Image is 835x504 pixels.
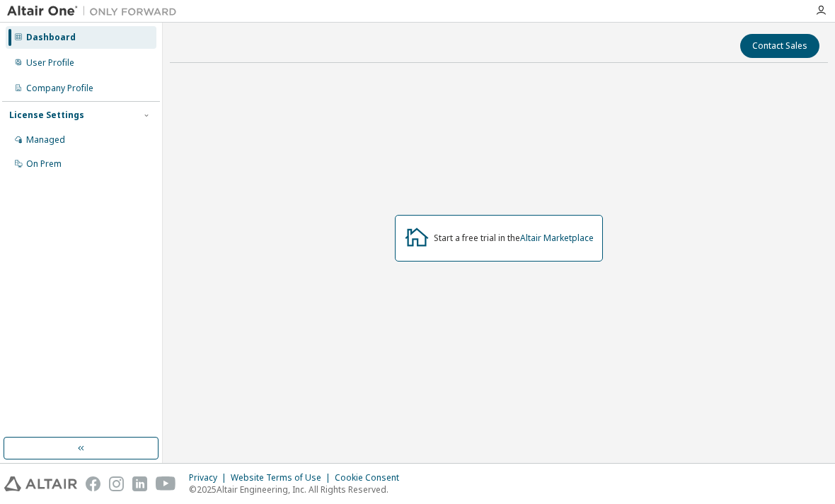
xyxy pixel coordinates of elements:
[520,232,594,244] a: Altair Marketplace
[434,233,594,244] div: Start a free trial in the
[189,472,231,484] div: Privacy
[4,476,77,491] img: altair_logo.svg
[132,476,147,491] img: linkedin.svg
[740,34,819,58] button: Contact Sales
[231,472,335,484] div: Website Terms of Use
[26,83,93,94] div: Company Profile
[26,158,62,170] div: On Prem
[26,32,76,43] div: Dashboard
[189,484,408,496] p: © 2025 Altair Engineering, Inc. All Rights Reserved.
[109,476,124,491] img: instagram.svg
[7,4,184,18] img: Altair One
[156,476,176,491] img: youtube.svg
[26,57,74,69] div: User Profile
[335,472,408,484] div: Cookie Consent
[26,134,65,146] div: Managed
[86,476,100,491] img: facebook.svg
[9,110,84,121] div: License Settings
